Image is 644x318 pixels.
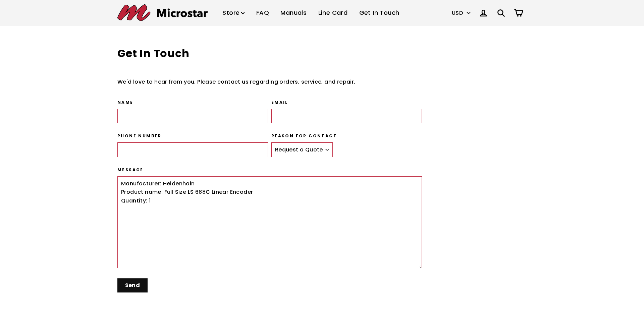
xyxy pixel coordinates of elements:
[117,46,422,61] h1: Get In Touch
[117,278,148,293] input: Send
[275,3,312,23] a: Manuals
[117,78,422,86] div: We'd love to hear from you. Please contact us regarding orders, service, and repair.
[117,100,268,105] label: Name
[117,167,422,173] label: Message
[271,133,422,139] label: Reason for contact
[354,3,405,23] a: Get In Touch
[251,3,274,23] a: FAQ
[313,3,353,23] a: Line Card
[217,3,250,23] a: Store
[217,3,404,23] ul: Primary
[117,4,208,21] img: Microstar Electronics
[117,133,268,139] label: Phone number
[271,100,422,105] label: Email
